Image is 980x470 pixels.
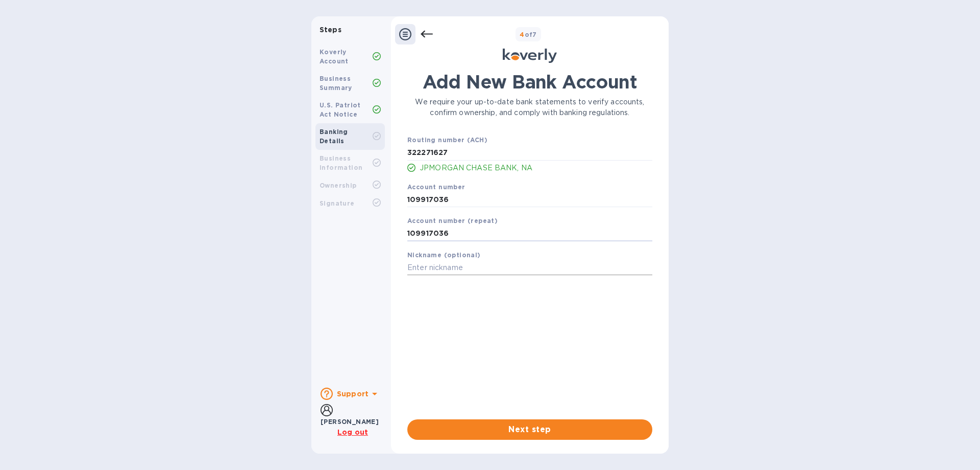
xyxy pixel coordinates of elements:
b: Banking Details [320,128,348,145]
span: Next step [415,423,644,436]
b: Support [337,390,369,398]
button: Next step [407,419,652,440]
b: Steps [320,26,341,34]
b: Nickname (optional) [407,251,481,259]
b: Ownership [320,182,357,189]
input: Enter nickname [407,260,652,276]
span: 4 [520,31,524,38]
u: Log out [337,428,368,436]
p: JPMORGAN CHASE BANK, NA [420,163,652,173]
b: Signature [320,199,355,207]
b: Koverly Account [320,48,349,65]
b: of 7 [520,31,537,38]
b: Business Summary [320,75,352,92]
b: Business Information [320,154,362,171]
p: We require your up-to-date bank statements to verify accounts, confirm ownership, and comply with... [407,97,652,118]
b: U.S. Patriot Act Notice [320,101,361,118]
h1: Add New Bank Account [407,71,652,93]
input: Enter routing number [407,145,652,161]
b: Account number (repeat) [407,217,498,225]
b: Account number [407,183,465,191]
b: [PERSON_NAME] [321,418,379,426]
b: Routing number (ACH) [407,136,487,144]
input: Enter account number [407,192,652,207]
input: Enter account number [407,226,652,241]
